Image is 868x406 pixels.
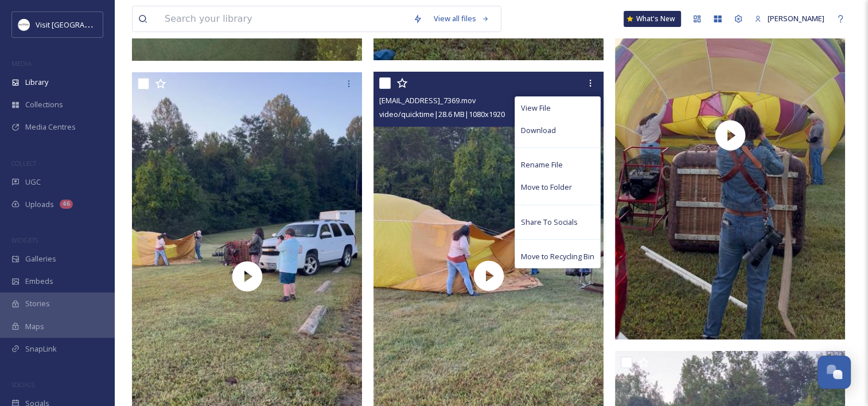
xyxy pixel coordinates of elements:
img: Circle%20Logo.png [18,19,30,30]
span: [EMAIL_ADDRESS]_7369.mov [379,95,476,106]
span: SnapLink [25,343,57,354]
input: Search your library [159,6,407,32]
span: Maps [25,321,44,332]
span: video/quicktime | 28.6 MB | 1080 x 1920 [379,109,505,119]
span: Rename File [521,159,563,170]
span: Collections [25,99,63,110]
span: Download [521,125,556,136]
span: Share To Socials [521,217,578,228]
a: What's New [624,11,681,27]
span: Visit [GEOGRAPHIC_DATA] [36,19,124,30]
div: 46 [60,200,73,209]
span: Move to Recycling Bin [521,251,594,262]
span: View File [521,103,551,114]
span: Stories [25,298,50,309]
span: Move to Folder [521,182,572,193]
button: Open Chat [818,356,851,389]
span: COLLECT [11,159,36,167]
span: Galleries [25,253,56,264]
a: [PERSON_NAME] [749,7,830,30]
a: View all files [428,7,495,30]
span: WIDGETS [11,236,38,244]
span: MEDIA [11,59,32,68]
span: Uploads [25,199,54,210]
span: Embeds [25,276,53,287]
span: SOCIALS [11,380,34,389]
span: UGC [25,177,41,188]
span: Media Centres [25,122,76,132]
span: Library [25,77,48,88]
span: [PERSON_NAME] [768,13,824,24]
